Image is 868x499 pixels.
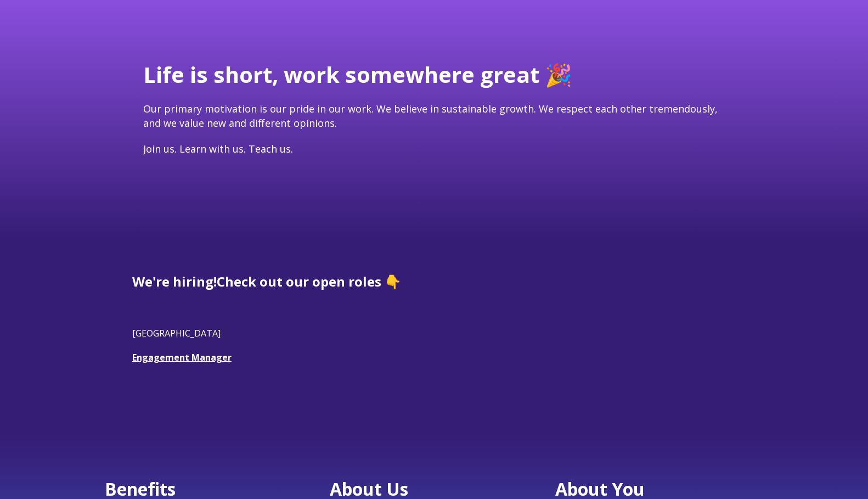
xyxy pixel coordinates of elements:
span: [GEOGRAPHIC_DATA] [132,327,221,339]
a: Engagement Manager [132,351,232,363]
span: We're hiring! [132,272,217,290]
span: Join us. Learn with us. Teach us. [143,142,293,155]
span: Life is short, work somewhere great 🎉 [143,59,572,89]
span: Check out our open roles 👇 [217,272,401,290]
span: Our primary motivation is our pride in our work. We believe in sustainable growth. We respect eac... [143,102,718,129]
